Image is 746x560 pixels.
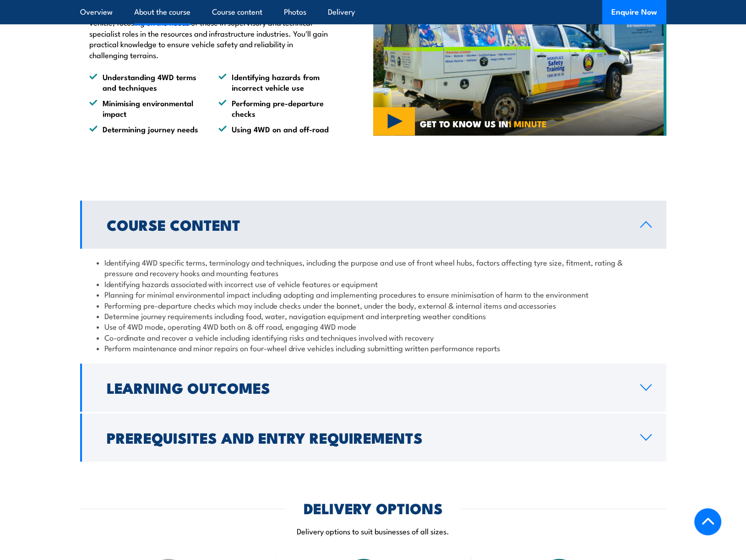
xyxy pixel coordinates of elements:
li: Identifying hazards from incorrect vehicle use [218,71,331,93]
h2: Learning Outcomes [107,381,626,394]
li: Identifying 4WD specific terms, terminology and techniques, including the purpose and use of fron... [97,257,650,278]
a: Course Content [80,201,666,249]
li: Determining journey needs [89,124,202,134]
a: Prerequisites and Entry Requirements [80,413,666,462]
li: Performing pre-departure checks [218,98,331,119]
h2: DELIVERY OPTIONS [304,501,443,514]
li: Minimising environmental impact [89,98,202,119]
strong: 1 MINUTE [508,117,547,130]
li: Performing pre-departure checks which may include checks under the bonnet, under the body, extern... [97,300,650,310]
a: Learning Outcomes [80,364,666,412]
p: This driving course teaches you how to operate and maintain a 4WD vehicle, focusing on the needs ... [89,6,331,60]
span: GET TO KNOW US IN [420,120,547,128]
li: Understanding 4WD terms and techniques [89,71,202,93]
li: Identifying hazards associated with incorrect use of vehicle features or equipment [97,278,650,289]
li: Co-ordinate and recover a vehicle including identifying risks and techniques involved with recovery [97,332,650,343]
li: Using 4WD on and off-road [218,124,331,134]
p: Delivery options to suit businesses of all sizes. [80,526,666,536]
h2: Prerequisites and Entry Requirements [107,431,626,444]
h2: Course Content [107,218,626,231]
li: Perform maintenance and minor repairs on four-wheel drive vehicles including submitting written p... [97,343,650,353]
li: Use of 4WD mode, operating 4WD both on & off road, engaging 4WD mode [97,321,650,332]
li: Planning for minimal environmental impact including adopting and implementing procedures to ensur... [97,289,650,299]
li: Determine journey requirements including food, water, navigation equipment and interpreting weath... [97,310,650,321]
